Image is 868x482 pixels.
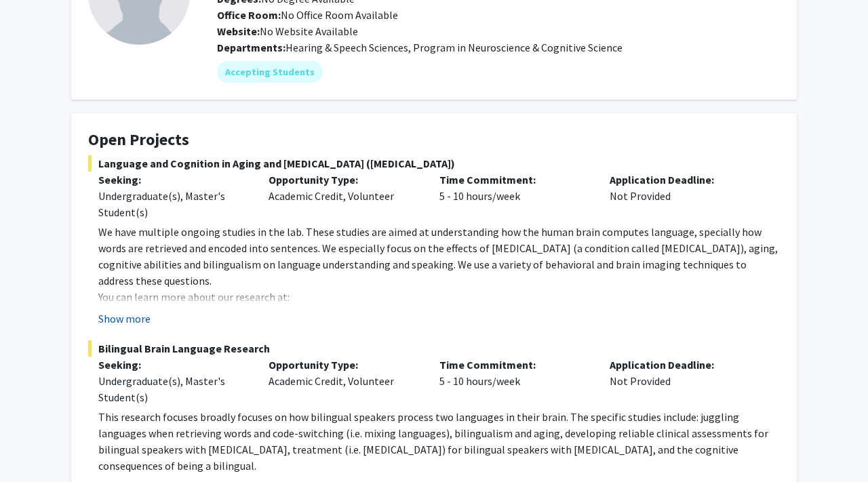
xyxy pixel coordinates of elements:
[439,357,589,373] p: Time Commitment:
[610,172,759,188] p: Application Deadline:
[429,357,599,405] div: 5 - 10 hours/week
[217,24,260,38] b: Website:
[98,172,248,188] p: Seeking:
[98,373,248,405] div: Undergraduate(s), Master's Student(s)
[217,61,323,83] mat-chip: Accepting Students
[98,310,151,327] button: Show more
[269,172,418,188] p: Opportunity Type:
[285,41,623,54] span: Hearing & Speech Sciences, Program in Neuroscience & Cognitive Science
[98,188,248,220] div: Undergraduate(s), Master's Student(s)
[439,172,589,188] p: Time Commitment:
[88,130,780,150] h4: Open Projects
[429,172,599,220] div: 5 - 10 hours/week
[98,357,248,373] p: Seeking:
[599,172,770,220] div: Not Provided
[217,24,358,38] span: No Website Available
[217,8,281,22] b: Office Room:
[88,155,780,172] span: Language and Cognition in Aging and [MEDICAL_DATA] ([MEDICAL_DATA])
[217,8,398,22] span: No Office Room Available
[269,357,418,373] p: Opportunity Type:
[599,357,770,405] div: Not Provided
[10,421,58,472] iframe: Chat
[98,289,780,305] p: You can learn more about our research at:
[217,41,285,54] b: Departments:
[98,409,780,474] p: This research focuses broadly focuses on how bilingual speakers process two languages in their br...
[88,340,780,357] span: Bilingual Brain Language Research
[610,357,759,373] p: Application Deadline:
[258,357,429,405] div: Academic Credit, Volunteer
[98,224,780,289] p: We have multiple ongoing studies in the lab. These studies are aimed at understanding how the hum...
[258,172,429,220] div: Academic Credit, Volunteer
